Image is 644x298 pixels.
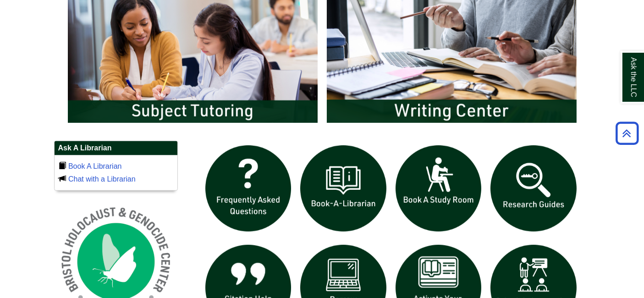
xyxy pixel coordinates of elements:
[486,141,581,236] img: Research Guides icon links to research guides web page
[391,141,486,236] img: book a study room icon links to book a study room web page
[296,141,391,236] img: Book a Librarian icon links to book a librarian web page
[68,162,122,170] a: Book A Librarian
[612,127,642,139] a: Back to Top
[68,175,136,183] a: Chat with a Librarian
[201,141,296,236] img: frequently asked questions
[55,141,177,155] h2: Ask A Librarian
